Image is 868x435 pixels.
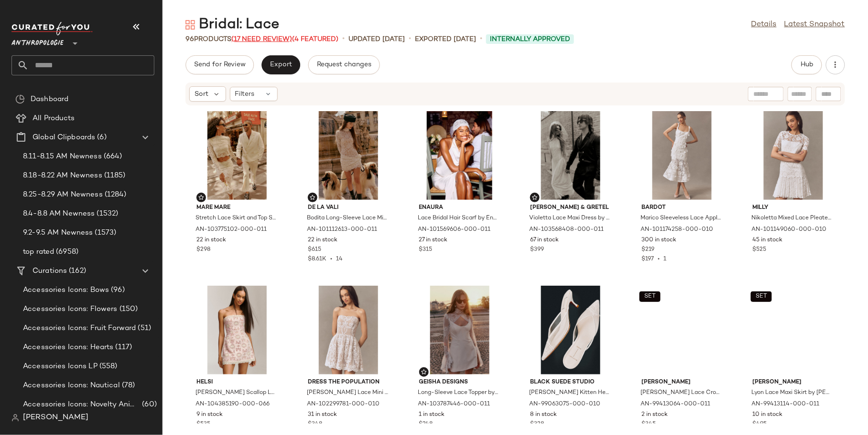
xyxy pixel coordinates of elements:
[23,361,98,372] span: Accessories Icons LP
[23,323,136,334] span: Accessories Icons: Fruit Forward
[231,36,292,43] span: (17 Need Review)
[529,226,604,234] span: AN-103568408-000-011
[261,55,300,74] button: Export
[196,411,223,419] span: 9 in stock
[15,94,25,104] img: svg%3e
[308,420,322,429] span: $348
[11,32,64,50] span: Anthropologie
[641,246,654,254] span: $219
[529,214,610,223] span: Violetta Lace Maxi Dress by [PERSON_NAME] & Gretel in Ivory, Women's, Size: XS, Polyester/Nylon/E...
[752,389,833,397] span: Lyon Lace Maxi Skirt by [PERSON_NAME] in Ivory, Size: XS, Polyester at Anthropologie
[530,378,611,387] span: Black Suede Studio
[196,420,210,429] span: $535
[307,389,388,397] span: [PERSON_NAME] Lace Mini Dress by Dress The Population in White, Women's, Size: Large, Polyester/N...
[421,369,427,375] img: svg%3e
[23,412,88,424] span: [PERSON_NAME]
[419,246,433,254] span: $315
[67,266,86,277] span: (162)
[480,33,482,45] span: •
[348,34,405,44] p: updated [DATE]
[752,226,827,234] span: AN-101149060-000-010
[195,89,208,99] span: Sort
[23,208,95,219] span: 8.4-8.8 AM Newness
[415,34,476,44] p: Exported [DATE]
[530,411,557,419] span: 8 in stock
[310,195,315,200] img: svg%3e
[418,226,491,234] span: AN-101569606-000-011
[641,256,654,262] span: $197
[800,61,814,69] span: Hub
[307,400,380,409] span: AN-102299781-000-010
[641,204,723,212] span: Bardot
[120,380,135,391] span: (78)
[640,291,661,302] button: SET
[412,111,508,200] img: 101569606_011_d10
[419,236,448,245] span: 27 in stock
[745,111,842,200] img: 101149060_010_b
[316,61,372,69] span: Request changes
[54,247,78,258] span: (6958)
[529,389,610,397] span: [PERSON_NAME] Kitten Heels by Black Suede Studio in White, Women's, Size: 8, Leather/Mesh at Anth...
[419,420,433,429] span: $248
[98,361,118,372] span: (558)
[755,293,767,300] span: SET
[23,380,120,391] span: Accessories Icons: Nautical
[308,236,337,245] span: 22 in stock
[114,342,132,353] span: (117)
[530,246,544,254] span: $399
[753,204,834,212] span: Milly
[103,189,127,200] span: (1284)
[11,414,19,422] img: svg%3e
[644,293,656,300] span: SET
[409,33,411,45] span: •
[530,204,611,212] span: [PERSON_NAME] & Gretel
[196,204,278,212] span: Mare Mare
[326,256,336,262] span: •
[292,36,338,43] span: (4 Featured)
[530,236,559,245] span: 67 in stock
[195,400,270,409] span: AN-104385190-000-066
[412,286,508,374] img: 103787446_011_d10
[270,61,292,69] span: Export
[195,214,277,223] span: Stretch Lace Skirt and Top Set by Mare Mare in Ivory, Size: Medium, Polyester at Anthropologie
[753,420,767,429] span: $495
[640,400,710,409] span: AN-99413064-000-011
[195,389,277,397] span: [PERSON_NAME] Scallop Lace Mini Dress by Helsi in Pink, Women's, Size: XL, Polyester at Anthropol...
[530,420,544,429] span: $328
[634,111,730,200] img: 101174258_010_b
[23,247,54,258] span: top rated
[196,246,210,254] span: $298
[336,256,343,262] span: 14
[418,389,499,397] span: Long-Sleeve Lace Topper by Geisha Designs in Ivory, Size: Large, Polyester/Nylon at Anthropologie
[23,285,109,296] span: Accessories Icons: Bows
[752,214,833,223] span: Nikoletta Mixed Lace Pleated Mini Dress by [PERSON_NAME] in White, Women's, Size: 6, Polyester/El...
[751,291,772,302] button: SET
[654,256,663,262] span: •
[95,208,119,219] span: (1532)
[753,411,783,419] span: 10 in stock
[532,195,538,200] img: svg%3e
[23,304,118,315] span: Accessories Icons: Flowers
[419,378,500,387] span: Geisha Designs
[342,33,345,45] span: •
[33,113,75,124] span: All Products
[109,285,125,296] span: (96)
[185,34,338,44] div: Products
[33,266,67,277] span: Curations
[529,400,600,409] span: AN-99063075-000-010
[198,195,204,200] img: svg%3e
[753,246,767,254] span: $525
[235,89,255,99] span: Filters
[663,256,666,262] span: 1
[308,204,389,212] span: De La Vali
[641,411,668,419] span: 2 in stock
[419,411,445,419] span: 1 in stock
[23,189,103,200] span: 8.25-8.29 AM Newness
[11,22,93,35] img: cfy_white_logo.C9jOOHJF.svg
[640,389,722,397] span: [PERSON_NAME] Lace Crop Top by [PERSON_NAME] in Ivory, Size: Small, Polyester at Anthropologie
[33,132,95,143] span: Global Clipboards
[641,378,723,387] span: [PERSON_NAME]
[308,246,321,254] span: $615
[308,378,389,387] span: Dress The Population
[753,378,834,387] span: [PERSON_NAME]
